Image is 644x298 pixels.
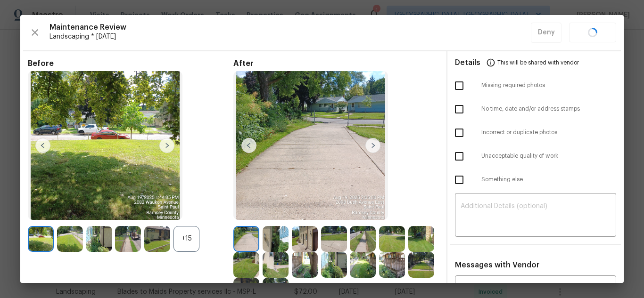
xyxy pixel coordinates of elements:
div: No time, date and/or address stamps [447,97,624,121]
span: Missing required photos [481,81,616,89]
div: Incorrect or duplicate photos [447,121,624,145]
span: Unacceptable quality of work [481,152,616,160]
span: After [233,59,439,68]
span: This will be shared with vendor [497,51,579,74]
span: Messages with Vendor [455,261,539,269]
img: right-chevron-button-url [159,138,174,153]
div: +15 [173,226,199,252]
span: Incorrect or duplicate photos [481,129,616,137]
img: right-chevron-button-url [365,138,380,153]
img: left-chevron-button-url [241,138,256,153]
div: Missing required photos [447,74,624,97]
span: Landscaping * [DATE] [50,32,531,41]
span: Before [28,59,233,68]
div: Something else [447,168,624,192]
span: Maintenance Review [50,23,531,32]
span: No time, date and/or address stamps [481,105,616,113]
div: Unacceptable quality of work [447,145,624,168]
img: left-chevron-button-url [35,138,50,153]
span: Details [455,51,480,74]
span: Something else [481,176,616,184]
